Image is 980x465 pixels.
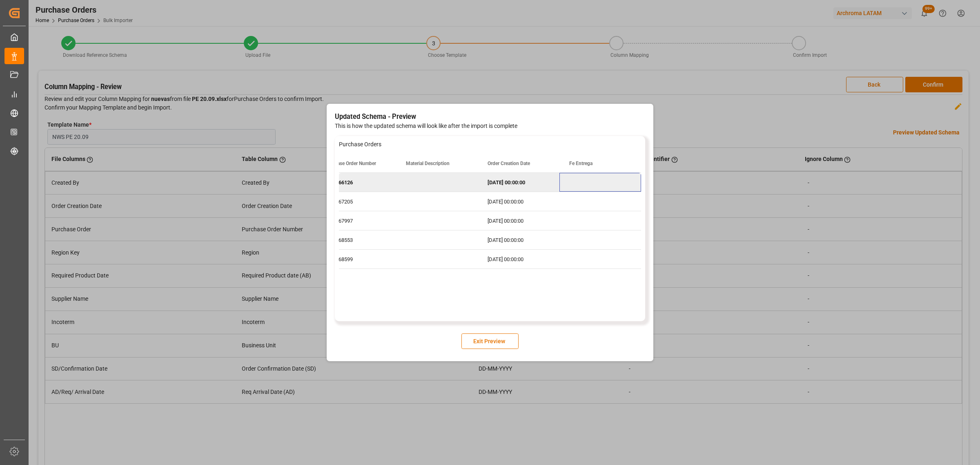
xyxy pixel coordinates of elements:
p: Purchase Orders [339,140,641,149]
h3: Updated Schema - Preview [335,112,645,122]
div: [DATE] 00:00:00 [478,173,559,192]
div: 4504666126 [314,173,396,192]
span: Purchase Order Number [324,161,376,166]
div: 4504668599 [314,250,396,268]
div: [DATE] 00:00:00 [478,192,559,211]
p: This is how the updated schema will look like after the import is complete [335,122,645,130]
div: 4504667997 [314,211,396,230]
div: [DATE] 00:00:00 [478,211,559,230]
button: Exit Preview [461,333,519,349]
div: 4504667205 [314,192,396,211]
div: [DATE] 00:00:00 [478,230,559,249]
span: Fe Entrega [569,161,592,166]
span: Order Creation Date [488,161,530,166]
span: Material Description [406,161,450,166]
div: [DATE] 00:00:00 [478,250,559,268]
div: 4504668553 [314,230,396,249]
